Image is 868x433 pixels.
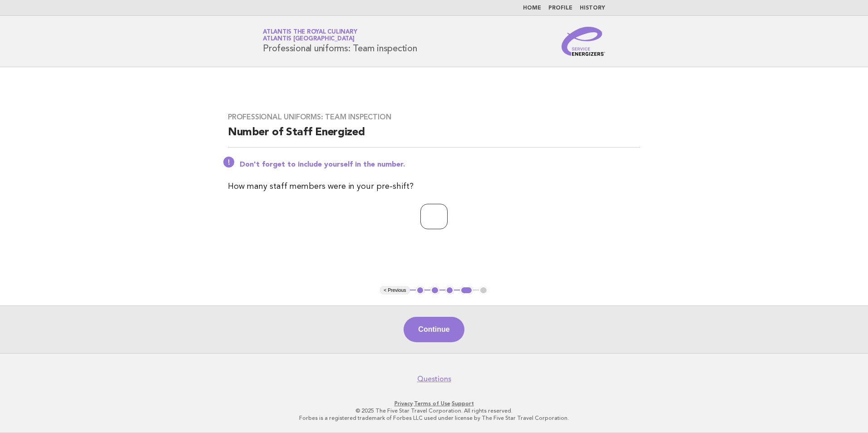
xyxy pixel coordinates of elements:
p: © 2025 The Five Star Travel Corporation. All rights reserved. [156,407,712,414]
button: Continue [404,317,464,342]
a: Questions [417,374,451,384]
button: 3 [445,286,454,295]
a: Support [452,400,474,407]
a: Privacy [395,400,413,407]
button: < Previous [380,286,409,295]
p: Don't forget to include yourself in the number. [240,160,640,169]
button: 2 [430,286,439,295]
a: Home [523,5,541,11]
button: 1 [416,286,425,295]
span: Atlantis [GEOGRAPHIC_DATA] [263,36,355,42]
h2: Number of Staff Energized [228,125,640,148]
a: Profile [548,5,572,11]
p: · · [156,400,712,407]
img: Service Energizers [562,27,605,56]
p: How many staff members were in your pre-shift? [228,180,640,193]
button: 4 [460,286,473,295]
a: History [580,5,605,11]
p: Forbes is a registered trademark of Forbes LLC used under license by The Five Star Travel Corpora... [156,414,712,422]
h1: Professional uniforms: Team inspection [263,30,417,53]
a: Terms of Use [414,400,450,407]
a: Atlantis the Royal CulinaryAtlantis [GEOGRAPHIC_DATA] [263,29,357,42]
h3: Professional uniforms: Team inspection [228,113,640,122]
